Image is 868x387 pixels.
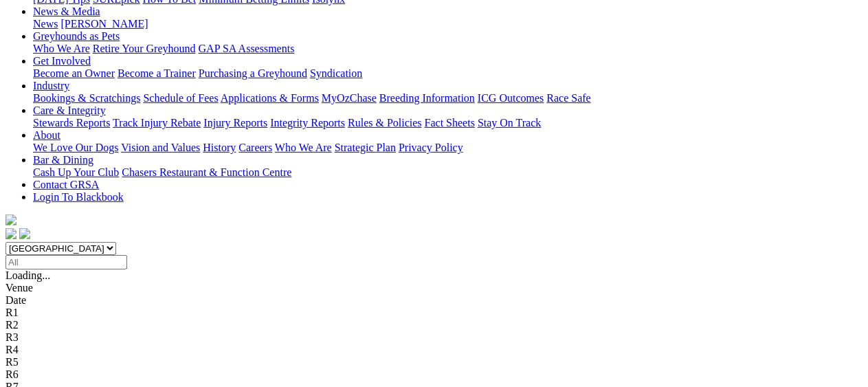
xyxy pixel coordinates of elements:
a: Stay On Track [478,117,541,129]
a: [PERSON_NAME] [60,18,148,30]
a: GAP SA Assessments [199,43,295,54]
a: Privacy Policy [399,142,463,153]
div: R4 [5,344,863,356]
a: Care & Integrity [33,104,106,116]
a: Become an Owner [33,67,115,79]
div: R6 [5,368,863,381]
a: Login To Blackbook [33,191,124,203]
img: logo-grsa-white.png [5,214,16,225]
a: Rules & Policies [348,117,422,129]
a: Industry [33,80,69,91]
a: Contact GRSA [33,179,99,190]
div: Bar & Dining [33,166,863,179]
img: twitter.svg [19,228,30,239]
div: R5 [5,356,863,368]
a: Schedule of Fees [143,92,218,104]
a: Who We Are [275,142,332,153]
div: Greyhounds as Pets [33,43,863,55]
a: About [33,129,60,141]
div: About [33,142,863,154]
a: Vision and Values [121,142,200,153]
a: Purchasing a Greyhound [199,67,307,79]
a: History [203,142,236,153]
img: facebook.svg [5,228,16,239]
a: Chasers Restaurant & Function Centre [122,166,291,178]
a: Strategic Plan [335,142,396,153]
div: Care & Integrity [33,117,863,129]
a: Race Safe [546,92,590,104]
a: Stewards Reports [33,117,110,129]
a: Injury Reports [203,117,267,129]
a: Get Involved [33,55,91,67]
a: Cash Up Your Club [33,166,119,178]
div: R3 [5,331,863,344]
span: Loading... [5,269,50,281]
div: Date [5,294,863,307]
input: Select date [5,255,127,269]
a: Track Injury Rebate [113,117,201,129]
a: Become a Trainer [118,67,196,79]
a: Greyhounds as Pets [33,30,120,42]
a: Applications & Forms [221,92,319,104]
div: Get Involved [33,67,863,80]
a: MyOzChase [322,92,377,104]
a: Integrity Reports [270,117,345,129]
a: Bookings & Scratchings [33,92,140,104]
a: News & Media [33,5,100,17]
a: Fact Sheets [425,117,475,129]
div: R1 [5,307,863,319]
div: Industry [33,92,863,104]
a: Who We Are [33,43,90,54]
a: Breeding Information [379,92,475,104]
a: Careers [238,142,272,153]
a: We Love Our Dogs [33,142,118,153]
div: News & Media [33,18,863,30]
a: News [33,18,58,30]
div: Venue [5,282,863,294]
a: Retire Your Greyhound [93,43,196,54]
div: R2 [5,319,863,331]
a: Bar & Dining [33,154,93,166]
a: Syndication [310,67,362,79]
a: ICG Outcomes [478,92,544,104]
